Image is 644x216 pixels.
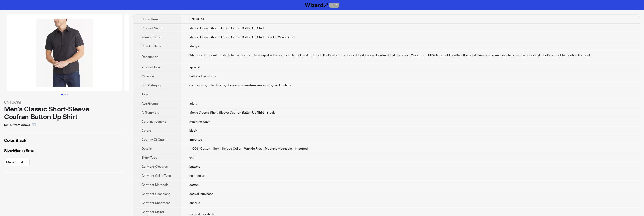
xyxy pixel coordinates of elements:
[4,105,125,121] div: Men's Classic Short-Sleeve Coufran Button Up Shirt
[142,74,155,78] span: Category
[189,147,308,151] span: - 100% Cotton - Semi-Spread Collar - Wrinkle Free - Machine washable - Imported
[142,119,166,124] span: Care Instructions
[189,119,210,124] span: machine wash
[142,55,158,59] span: Description
[189,26,264,30] span: Men's Classic Short-Sleeve Coufran Button Up Shirt
[189,35,295,39] span: Men's Classic Short-Sleeve Coufran Button Up Shirt - Black / Men's Small
[7,14,122,91] img: Men's Classic Short-Sleeve Coufran Button Up Shirt Men's Classic Short-Sleeve Coufran Button Up S...
[189,156,195,160] span: shirt
[189,110,275,115] span: Men's Classic Short-Sleeve Coufran Button Up Shirt - Black
[4,100,125,105] div: UNTUCKit
[124,14,240,91] img: Men's Classic Short-Sleeve Coufran Button Up Shirt Men's Classic Short-Sleeve Coufran Button Up S...
[189,44,199,48] span: Macys
[189,17,204,21] span: UNTUCKit
[189,165,200,169] span: buttons
[61,94,63,95] button: Go to slide 1
[142,26,162,30] span: Product Name
[189,53,631,58] div: When the temperature starts to rise, you need a sharp short-sleeve shirt to look and feel cool. T...
[142,174,171,178] span: Garment Collar Type
[329,3,339,8] span: BETA
[64,94,66,95] button: Go to slide 2
[32,123,36,126] span: select
[142,183,168,187] span: Garment Materials
[189,65,200,69] span: apparel
[4,121,125,129] div: $79.50 from Macys
[4,138,15,143] span: Color :
[189,174,205,178] span: point collar
[142,129,151,133] span: Colors
[142,110,159,115] span: Ai Summary
[189,101,197,106] span: adult
[189,138,202,142] span: Imported
[189,183,199,187] span: cotton
[142,83,161,87] span: Sub Category
[142,92,148,97] span: Tags
[189,192,213,196] span: casual, business
[142,65,160,69] span: Product Type
[142,35,161,39] span: Variant Name
[189,201,200,205] span: opaque
[6,158,28,166] span: Men's Small
[142,101,158,106] span: Age Groups
[142,201,170,205] span: Garment Sheerness
[4,138,125,144] label: Black
[142,138,166,142] span: Country Of Origin
[142,147,152,151] span: Details
[189,129,197,133] span: black
[4,148,125,154] label: Men's Small
[4,148,13,154] span: Size :
[142,17,160,21] span: Brand Name
[142,192,170,196] span: Garment Occasions
[142,165,168,169] span: Garment Closures
[189,83,291,87] span: camp shirts, oxford shirts, dress shirts, western snap shirts, denim shirts
[142,156,157,160] span: Entity Type
[67,94,68,95] button: Go to slide 3
[142,44,162,48] span: Retailer Name
[189,74,216,78] span: button-down shirts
